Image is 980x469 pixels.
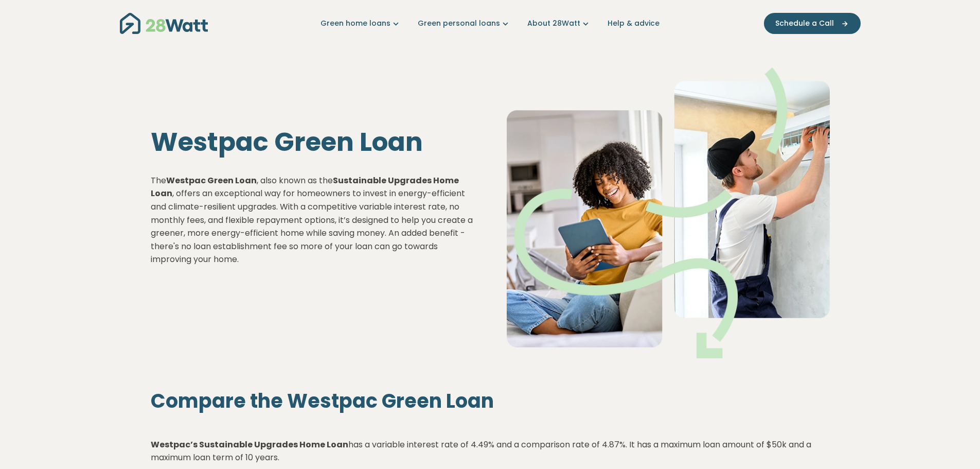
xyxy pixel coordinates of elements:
[120,10,861,37] nav: Main navigation
[166,175,257,186] strong: Westpac Green Loan
[418,18,511,29] a: Green personal loans
[608,18,660,29] a: Help & advice
[320,18,401,29] a: Green home loans
[775,18,834,29] span: Schedule a Call
[151,438,830,464] p: has a variable interest rate of 4.49% and a comparison rate of 4.87%. It has a maximum loan amoun...
[151,175,459,200] strong: Sustainable Upgrades Home Loan
[151,127,474,158] h1: Westpac Green Loan
[151,174,474,266] p: The , also known as the , offers an exceptional way for homeowners to invest in energy-efficient ...
[151,439,348,450] strong: Westpac’s Sustainable Upgrades Home Loan
[151,389,830,413] h2: Compare the Westpac Green Loan
[764,13,861,34] button: Schedule a Call
[120,13,208,34] img: 28Watt
[527,18,591,29] a: About 28Watt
